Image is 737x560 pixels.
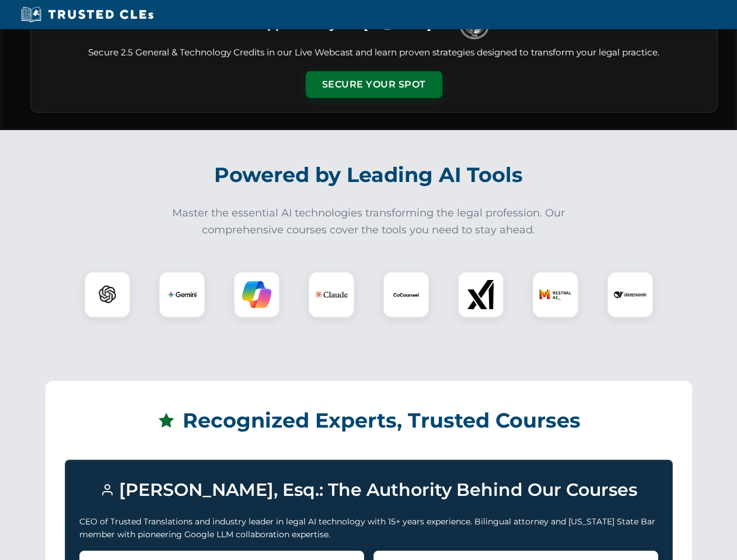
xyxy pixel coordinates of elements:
[308,271,355,318] div: Claude
[79,474,658,506] h3: [PERSON_NAME], Esq.: The Authority Behind Our Courses
[466,280,495,309] img: xAI Logo
[457,271,504,318] div: xAI
[79,515,658,541] p: CEO of Trusted Translations and industry leader in legal AI technology with 15+ years experience....
[392,280,421,309] img: CoCounsel Logo
[90,278,124,311] img: ChatGPT Logo
[607,271,654,318] div: DeepSeek
[532,271,579,318] div: Mistral AI
[242,280,271,309] img: Copilot Logo
[383,271,429,318] div: CoCounsel
[46,155,692,195] h2: Powered by Leading AI Tools
[306,71,442,98] button: Secure Your Spot
[539,278,572,311] img: Mistral AI Logo
[18,6,157,23] img: Trusted CLEs
[84,271,131,318] div: ChatGPT
[614,278,647,311] img: DeepSeek Logo
[45,46,703,60] p: Secure 2.5 General & Technology Credits in our Live Webcast and learn proven strategies designed ...
[315,278,348,311] img: Claude Logo
[167,280,197,309] img: Gemini Logo
[233,271,280,318] div: Copilot
[65,400,673,441] h2: Recognized Experts, Trusted Courses
[165,205,573,239] p: Master the essential AI technologies transforming the legal profession. Our comprehensive courses...
[159,271,205,318] div: Gemini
